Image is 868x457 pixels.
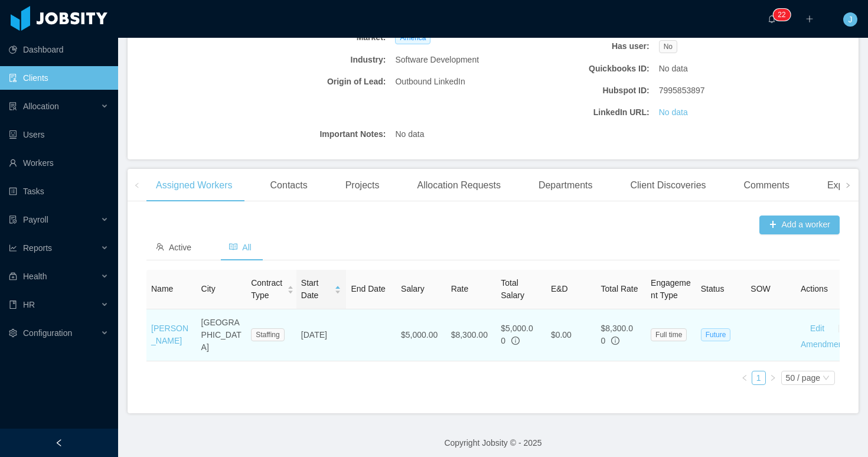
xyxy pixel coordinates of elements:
[451,284,469,293] span: Rate
[659,63,688,75] span: No data
[611,337,619,345] span: info-circle
[752,371,766,385] li: 1
[782,9,786,21] p: 2
[529,169,602,202] div: Departments
[251,277,282,302] span: Contract Type
[407,169,510,202] div: Allocation Requests
[9,272,17,280] i: icon: medicine-box
[261,169,317,202] div: Contacts
[849,12,853,27] span: J
[768,15,776,23] i: icon: bell
[229,243,237,251] i: icon: read
[395,128,424,141] span: No data
[769,374,776,381] i: icon: right
[9,123,109,146] a: icon: robotUsers
[9,38,109,61] a: icon: pie-chartDashboard
[288,289,294,292] i: icon: caret-down
[759,216,840,234] button: icon: plusAdd a worker
[501,278,524,300] span: Total Salary
[551,330,572,340] span: $0.00
[251,328,284,341] span: Staffing
[823,374,830,383] i: icon: down
[501,324,533,345] span: $5,000.00
[201,284,216,293] span: City
[9,151,109,175] a: icon: userWorkers
[335,289,341,292] i: icon: caret-down
[23,215,48,224] span: Payroll
[735,169,799,202] div: Comments
[801,319,834,338] button: Edit
[701,284,725,293] span: Status
[396,309,446,361] td: $5,000.00
[601,284,638,293] span: Total Rate
[335,285,341,288] i: icon: caret-up
[229,243,252,252] span: All
[750,284,770,293] span: SOW
[659,84,705,97] span: 7995853897
[263,54,386,66] b: Industry:
[527,84,650,97] b: Hubspot ID:
[752,371,765,384] a: 1
[766,371,780,385] li: Next Page
[773,9,790,21] sup: 22
[401,284,425,293] span: Salary
[527,40,650,53] b: Has user:
[296,309,347,361] td: [DATE]
[151,324,188,345] a: [PERSON_NAME]
[23,300,35,309] span: HR
[336,169,389,202] div: Projects
[527,106,650,119] b: LinkedIn URL:
[845,182,851,188] i: icon: right
[805,15,814,23] i: icon: plus
[23,102,59,111] span: Allocation
[651,278,691,300] span: Engagement Type
[287,284,294,292] div: Sort
[9,301,17,309] i: icon: book
[659,106,688,119] a: No data
[334,284,341,292] div: Sort
[288,285,294,288] i: icon: caret-up
[659,40,677,53] span: No
[511,337,520,345] span: info-circle
[263,128,386,141] b: Important Notes:
[551,284,568,293] span: E&D
[738,371,752,385] li: Previous Page
[9,329,17,337] i: icon: setting
[156,243,191,252] span: Active
[801,284,828,293] span: Actions
[601,324,633,345] span: $8,300.00
[134,182,140,188] i: icon: left
[9,216,17,224] i: icon: file-protect
[23,328,72,338] span: Configuration
[651,328,687,341] span: Full time
[527,63,650,75] b: Quickbooks ID:
[9,244,17,252] i: icon: line-chart
[351,284,385,293] span: End Date
[395,54,479,66] span: Software Development
[741,374,748,381] i: icon: left
[23,243,52,253] span: Reports
[9,102,17,110] i: icon: solution
[301,277,330,302] span: Start Date
[23,272,47,281] span: Health
[9,66,109,90] a: icon: auditClients
[9,179,109,203] a: icon: profileTasks
[395,76,465,88] span: Outbound LinkedIn
[621,169,715,202] div: Client Discoveries
[263,76,386,88] b: Origin of Lead:
[197,309,247,361] td: [GEOGRAPHIC_DATA]
[151,284,173,293] span: Name
[156,243,164,251] i: icon: team
[778,9,782,21] p: 2
[146,169,242,202] div: Assigned Workers
[810,324,824,333] a: Edit
[446,309,497,361] td: $8,300.00
[701,328,731,341] span: Future
[801,340,849,349] a: Amendments
[786,371,820,384] div: 50 / page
